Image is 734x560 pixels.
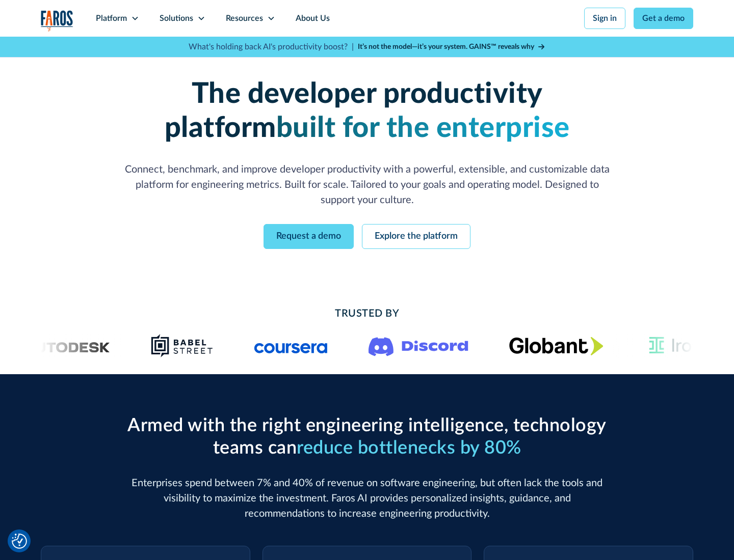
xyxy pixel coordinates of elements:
[362,224,470,249] a: Explore the platform
[160,12,193,24] div: Solutions
[276,114,570,143] span: built for the enterprise
[12,534,27,549] button: Cookie Settings
[122,77,612,146] h1: The developer productivity platform
[369,335,468,356] img: Logo of the communication platform Discord.
[358,43,534,50] strong: It’s not the model—it’s your system. GAINS™ reveals why
[226,12,263,24] div: Resources
[96,12,127,24] div: Platform
[189,41,354,53] p: What's holding back AI's productivity boost? |
[151,333,214,358] img: Babel Street logo png
[584,8,625,29] a: Sign in
[509,337,604,355] img: Globant's logo
[122,162,612,208] p: Connect, benchmark, and improve developer productivity with a powerful, extensible, and customiza...
[297,439,521,457] span: reduce bottlenecks by 80%
[264,224,354,249] a: Request a demo
[358,42,545,52] a: It’s not the model—it’s your system. GAINS™ reveals why
[12,534,27,549] img: Revisit consent button
[41,10,73,31] img: Logo of the analytics and reporting company Faros.
[254,338,328,354] img: Logo of the online learning platform Coursera.
[41,10,73,31] a: home
[634,8,693,29] a: Get a demo
[122,415,612,459] h2: Armed with the right engineering intelligence, technology teams can
[122,475,612,521] p: Enterprises spend between 7% and 40% of revenue on software engineering, but often lack the tools...
[122,306,612,321] h2: Trusted By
